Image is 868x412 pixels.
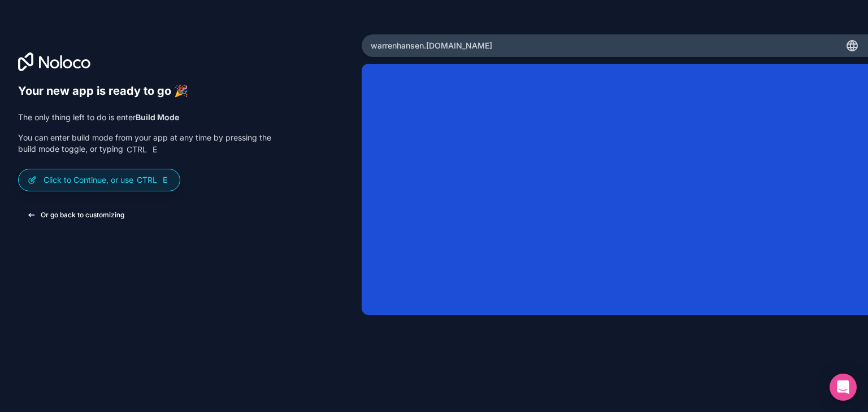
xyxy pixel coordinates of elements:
iframe: App Preview [362,64,868,315]
span: E [150,145,159,154]
p: The only thing left to do is enter [18,112,271,123]
h6: Your new app is ready to go 🎉 [18,84,271,98]
p: You can enter build mode from your app at any time by pressing the build mode toggle, or typing [18,132,271,155]
span: Ctrl [136,175,158,185]
p: Click to Continue, or use [44,174,171,186]
button: Or go back to customizing [18,205,133,225]
span: E [160,176,170,185]
span: Ctrl [125,144,148,155]
span: warrenhansen .[DOMAIN_NAME] [371,40,492,51]
div: Open Intercom Messenger [830,374,857,401]
strong: Build Mode [136,112,179,122]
